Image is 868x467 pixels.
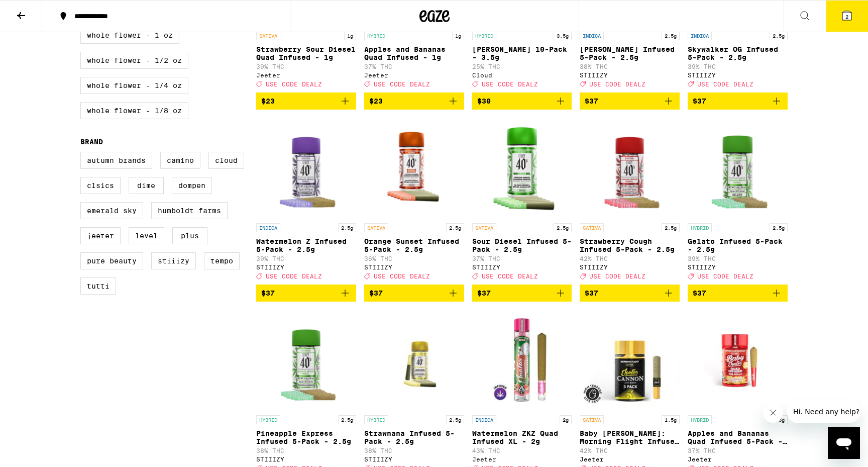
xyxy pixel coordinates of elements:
label: Autumn Brands [80,152,152,169]
a: Open page for Orange Sunset Infused 5-Pack - 2.5g from STIIIZY [364,118,464,285]
button: Add to bag [580,285,680,302]
p: Pineapple Express Infused 5-Pack - 2.5g [256,429,356,445]
p: 2.5g [554,223,572,232]
label: CLSICS [80,177,121,194]
p: 37% THC [364,63,464,70]
a: Open page for Strawberry Cough Infused 5-Pack - 2.5g from STIIIZY [580,118,680,285]
p: 42% THC [580,255,680,262]
div: Jeeter [256,72,356,78]
p: 2g [560,415,572,424]
label: LEVEL [129,227,164,244]
a: Open page for Watermelon Z Infused 5-Pack - 2.5g from STIIIZY [256,118,356,285]
div: Jeeter [364,72,464,78]
p: Skywalker OG Infused 5-Pack - 2.5g [688,45,788,61]
iframe: Message from company [787,401,860,423]
p: 3.5g [554,31,572,40]
span: $37 [477,289,491,297]
span: $37 [261,289,275,297]
p: SATIVA [364,223,388,232]
p: HYBRID [364,415,388,424]
p: INDICA [472,415,496,424]
button: Add to bag [688,92,788,110]
span: $37 [585,289,598,297]
p: 1g [452,31,464,40]
label: Humboldt Farms [151,202,228,219]
img: Jeeter - Baby Cannon: Morning Flight Infused 3-Pack - 1.5g [580,310,680,410]
label: STIIIZY [151,252,196,269]
p: Baby [PERSON_NAME]: Morning Flight Infused 3-Pack - 1.5g [580,429,680,445]
label: Whole Flower - 1/4 oz [80,77,188,94]
p: 39% THC [688,255,788,262]
label: Tempo [204,252,240,269]
div: STIIIZY [364,456,464,462]
button: Add to bag [364,92,464,110]
span: USE CODE DEALZ [697,273,753,279]
label: DIME [129,177,164,194]
p: 37% THC [688,447,788,454]
div: STIIIZY [580,72,680,78]
p: INDICA [256,223,280,232]
img: Jeeter - Watermelon ZKZ Quad Infused XL - 2g [472,310,572,410]
div: STIIIZY [688,264,788,270]
div: Jeeter [580,456,680,462]
span: $37 [693,97,706,105]
p: Strawberry Cough Infused 5-Pack - 2.5g [580,237,680,253]
span: USE CODE DEALZ [266,81,322,87]
p: HYBRID [364,31,388,40]
span: $23 [261,97,275,105]
p: 2.5g [770,31,788,40]
label: Tutti [80,277,116,295]
button: Add to bag [472,285,572,302]
label: Camino [160,152,200,169]
p: 37% THC [472,255,572,262]
p: SATIVA [256,31,280,40]
p: SATIVA [580,415,604,424]
span: $37 [693,289,706,297]
img: STIIIZY - Gelato Infused 5-Pack - 2.5g [688,118,788,218]
div: Jeeter [688,456,788,462]
span: USE CODE DEALZ [374,273,430,279]
p: 2.5g [446,223,464,232]
p: 25% THC [472,63,572,70]
p: Orange Sunset Infused 5-Pack - 2.5g [364,237,464,253]
label: PLUS [172,227,207,244]
label: Jeeter [80,227,121,244]
p: 2.5g [338,415,356,424]
span: USE CODE DEALZ [589,273,645,279]
p: Strawberry Sour Diesel Quad Infused - 1g [256,45,356,61]
img: STIIIZY - Sour Diesel Infused 5-Pack - 2.5g [472,118,572,218]
p: 39% THC [256,255,356,262]
iframe: Button to launch messaging window [828,427,860,459]
span: USE CODE DEALZ [697,81,753,87]
span: $37 [585,97,598,105]
p: HYBRID [688,415,712,424]
span: $30 [477,97,491,105]
p: 2.5g [446,415,464,424]
p: INDICA [580,31,604,40]
p: Watermelon ZKZ Quad Infused XL - 2g [472,429,572,445]
p: Apples and Bananas Quad Infused - 1g [364,45,464,61]
span: USE CODE DEALZ [482,81,538,87]
img: STIIIZY - Pineapple Express Infused 5-Pack - 2.5g [256,310,356,410]
label: Whole Flower - 1/2 oz [80,52,188,69]
label: Whole Flower - 1/8 oz [80,102,188,119]
p: [PERSON_NAME] Infused 5-Pack - 2.5g [580,45,680,61]
div: STIIIZY [472,264,572,270]
p: 38% THC [364,447,464,454]
p: 39% THC [688,63,788,70]
div: STIIIZY [688,72,788,78]
p: Gelato Infused 5-Pack - 2.5g [688,237,788,253]
span: USE CODE DEALZ [266,273,322,279]
div: STIIIZY [256,264,356,270]
label: Whole Flower - 1 oz [80,27,179,44]
p: 39% THC [256,63,356,70]
div: Cloud [472,72,572,78]
label: Dompen [172,177,212,194]
legend: Brand [80,138,103,146]
p: 43% THC [472,447,572,454]
a: Open page for Sour Diesel Infused 5-Pack - 2.5g from STIIIZY [472,118,572,285]
label: Cloud [208,152,244,169]
p: SATIVA [580,223,604,232]
p: INDICA [688,31,712,40]
p: Sour Diesel Infused 5-Pack - 2.5g [472,237,572,253]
